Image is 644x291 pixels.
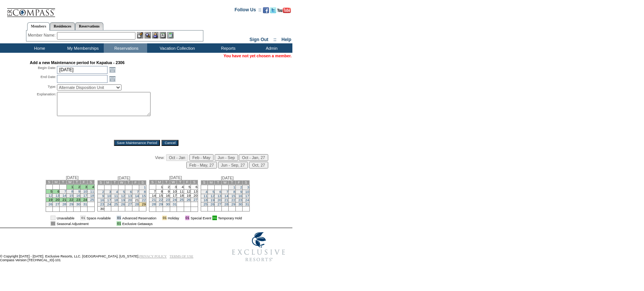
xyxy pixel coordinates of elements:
[69,202,73,206] a: 29
[65,190,66,193] a: 7
[83,190,87,193] a: 10
[170,180,177,184] td: W
[128,194,132,198] a: 13
[204,198,207,202] a: 18
[149,180,156,184] td: S
[60,180,66,184] td: T
[114,202,118,206] a: 25
[211,194,214,198] a: 12
[169,175,182,180] span: [DATE]
[66,198,73,202] td: 22
[217,198,221,202] a: 20
[49,194,52,198] a: 12
[159,198,163,202] a: 22
[88,180,94,184] td: S
[66,185,73,190] td: 1
[123,190,125,194] a: 5
[191,216,211,220] td: Special Event
[51,221,55,226] td: 01
[74,198,80,202] td: 23
[114,194,118,198] a: 11
[130,190,132,194] a: 6
[132,198,139,202] td: 21
[149,194,156,198] td: 14
[139,202,146,207] td: 29
[245,190,249,194] a: 10
[163,190,170,194] td: 9
[144,185,146,189] a: 1
[162,216,166,220] td: 01
[270,9,276,14] a: Follow us on Twitter
[177,194,184,198] td: 18
[135,194,139,198] a: 14
[137,32,143,38] img: b_edit.gif
[249,162,268,168] input: Oct, 27
[170,194,177,198] td: 17
[235,6,261,15] td: Follow Us ::
[111,181,118,185] td: T
[166,198,169,202] a: 23
[263,7,269,13] img: Become our fan on Facebook
[139,254,167,258] a: PRIVACY POLICY
[6,2,55,17] img: Compass Home
[233,185,235,189] a: 1
[238,194,242,198] a: 16
[107,198,111,202] a: 17
[57,221,111,226] td: Seasonal Adjustment
[46,190,52,194] td: 5
[218,162,248,168] input: Jun - Sep, 27
[184,185,191,190] td: 5
[90,194,94,198] a: 18
[156,190,163,194] td: 8
[212,216,217,220] td: 01
[125,181,132,185] td: T
[186,162,217,168] input: Feb - May, 27
[112,216,115,220] img: i.gif
[163,194,170,198] td: 16
[221,176,234,180] span: [DATE]
[122,221,157,226] td: Exclusive Getaways
[118,176,131,180] span: [DATE]
[240,190,242,194] a: 9
[185,216,189,220] td: 01
[144,32,151,38] img: View
[121,198,125,202] a: 19
[142,194,146,198] a: 15
[137,190,139,194] a: 7
[78,190,80,193] a: 9
[180,216,184,220] img: i.gif
[109,190,111,194] a: 3
[90,190,94,193] a: 11
[170,254,194,258] a: TERMS OF USE
[107,202,111,206] a: 24
[215,154,238,161] input: Jun - Sep
[75,216,79,220] img: i.gif
[155,155,165,160] span: View:
[249,37,268,42] a: Sign Out
[238,202,242,206] a: 30
[243,181,249,185] td: S
[87,216,111,220] td: Space Available
[83,202,87,206] a: 31
[231,194,235,198] a: 15
[180,198,183,202] a: 25
[30,92,56,135] div: Explanation:
[60,198,66,202] td: 21
[204,194,207,198] a: 11
[231,202,235,206] a: 29
[249,43,292,53] td: Admin
[30,66,56,74] div: Begin Date:
[30,75,56,83] div: End Date:
[71,190,73,193] a: 8
[191,194,198,198] td: 20
[187,198,191,202] a: 26
[161,140,178,146] input: Cancel
[97,207,104,211] td: 30
[160,32,166,38] img: Reservations
[207,181,214,185] td: M
[152,202,156,206] a: 28
[46,198,52,202] td: 19
[76,202,80,206] a: 30
[80,180,87,184] td: F
[52,180,59,184] td: M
